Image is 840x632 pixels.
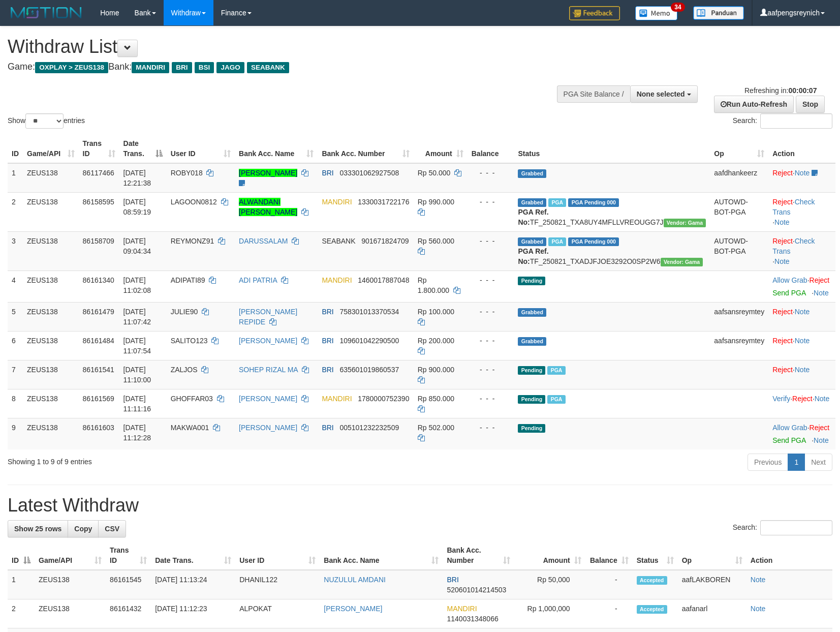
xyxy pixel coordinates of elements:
[772,198,793,206] a: Reject
[132,62,169,73] span: MANDIRI
[235,570,320,599] td: DHANIL122
[322,366,333,374] span: BRI
[247,62,289,73] span: SEABANK
[772,436,805,444] a: Send PGA
[8,113,85,129] label: Show entries
[171,424,209,432] span: MAKWA001
[123,337,151,355] span: [DATE] 11:07:54
[239,395,297,403] a: [PERSON_NAME]
[768,302,835,331] td: ·
[768,163,835,193] td: ·
[322,395,352,403] span: MANDIRI
[472,365,510,375] div: - - -
[472,307,510,317] div: - - -
[8,570,35,599] td: 1
[772,169,793,177] a: Reject
[235,541,320,570] th: User ID: activate to sort column ascending
[239,337,297,345] a: [PERSON_NAME]
[418,198,454,206] span: Rp 990.000
[8,5,85,20] img: MOTION_logo.png
[447,576,458,584] span: BRI
[167,134,235,163] th: User ID: activate to sort column ascending
[795,308,810,316] a: Note
[635,6,678,20] img: Button%20Memo.svg
[810,424,830,432] a: Reject
[748,454,788,471] a: Previous
[119,134,167,163] th: Date Trans.: activate to sort column descending
[518,237,546,246] span: Grabbed
[760,520,832,535] input: Search:
[795,169,810,177] a: Note
[171,276,205,284] span: ADIPATI89
[83,198,114,206] span: 86158595
[322,198,352,206] span: MANDIRI
[171,308,198,316] span: JULIE90
[35,599,106,628] td: ZEUS138
[339,424,399,432] span: Copy 005101232232509 to clipboard
[123,366,151,384] span: [DATE] 11:10:00
[774,218,790,226] a: Note
[514,134,710,163] th: Status
[710,231,768,270] td: AUTOWD-BOT-PGA
[714,96,794,113] a: Run Auto-Refresh
[585,570,633,599] td: -
[472,394,510,404] div: - - -
[79,134,119,163] th: Trans ID: activate to sort column ascending
[585,541,633,570] th: Balance: activate to sort column ascending
[548,198,566,207] span: Marked by aafanarl
[171,366,198,374] span: ZALJOS
[633,541,678,570] th: Status: activate to sort column ascending
[472,423,510,433] div: - - -
[710,134,768,163] th: Op: activate to sort column ascending
[106,541,151,570] th: Trans ID: activate to sort column ascending
[339,337,399,345] span: Copy 109601042290500 to clipboard
[514,570,585,599] td: Rp 50,000
[814,289,829,297] a: Note
[171,169,203,177] span: ROBY018
[772,337,793,345] a: Reject
[710,331,768,360] td: aafsansreymtey
[123,169,151,187] span: [DATE] 12:21:38
[123,237,151,255] span: [DATE] 09:04:34
[171,395,213,403] span: GHOFFAR03
[772,289,805,297] a: Send PGA
[630,85,698,103] button: None selected
[443,541,514,570] th: Bank Acc. Number: activate to sort column ascending
[322,276,352,284] span: MANDIRI
[83,395,114,403] span: 86161569
[123,198,151,216] span: [DATE] 08:59:19
[518,337,546,346] span: Grabbed
[83,308,114,316] span: 86161479
[772,308,793,316] a: Reject
[518,395,545,404] span: Pending
[123,276,151,294] span: [DATE] 11:02:08
[795,366,810,374] a: Note
[83,237,114,245] span: 86158709
[815,395,830,403] a: Note
[23,163,79,193] td: ZEUS138
[8,231,23,270] td: 3
[14,525,61,533] span: Show 25 rows
[472,197,510,207] div: - - -
[569,6,620,20] img: Feedback.jpg
[123,424,151,442] span: [DATE] 11:12:28
[239,169,297,177] a: [PERSON_NAME]
[518,308,546,317] span: Grabbed
[23,389,79,418] td: ZEUS138
[744,86,817,95] span: Refreshing in:
[106,570,151,599] td: 86161545
[693,6,744,20] img: panduan.png
[123,395,151,413] span: [DATE] 11:11:16
[23,302,79,331] td: ZEUS138
[768,389,835,418] td: · ·
[772,237,815,255] a: Check Trans
[322,337,333,345] span: BRI
[8,541,35,570] th: ID: activate to sort column descending
[8,37,550,57] h1: Withdraw List
[35,62,108,73] span: OXPLAY > ZEUS138
[239,424,297,432] a: [PERSON_NAME]
[768,331,835,360] td: ·
[637,576,667,585] span: Accepted
[518,247,548,265] b: PGA Ref. No:
[106,599,151,628] td: 86161432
